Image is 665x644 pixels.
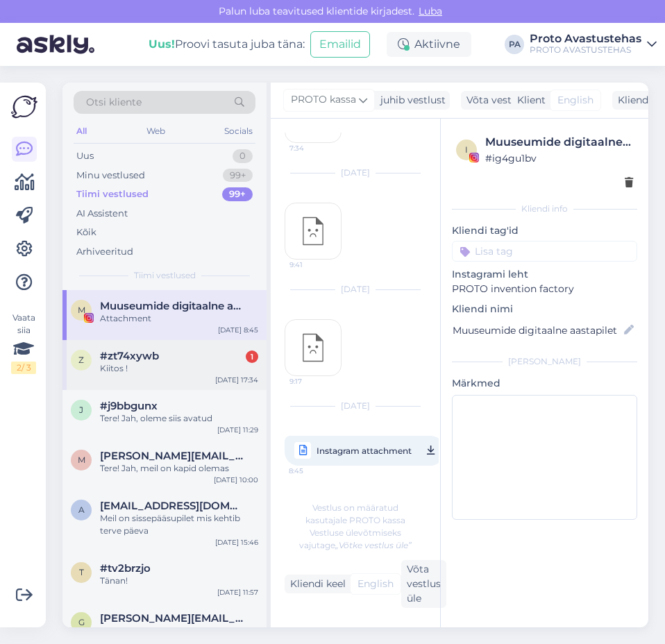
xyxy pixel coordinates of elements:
span: 7:34 [289,143,342,153]
div: Tere! Jah, meil on kapid olemas [100,462,258,475]
b: Uus! [149,37,175,51]
button: Emailid [310,31,370,58]
i: „Võtke vestlus üle” [335,540,412,550]
span: 9:41 [289,260,342,270]
div: 99+ [222,187,253,201]
div: Arhiveeritud [76,245,133,259]
span: 8:45 [289,462,341,480]
div: [DATE] 10:00 [214,475,258,485]
div: Muuseumide digitaalne aastapilet [485,134,633,151]
div: # ig4gu1bv [485,151,633,166]
div: Attachment [100,312,258,325]
div: Uus [76,149,94,163]
div: [DATE] [285,400,426,412]
div: Proto Avastustehas [530,33,641,44]
img: Askly Logo [11,94,37,120]
div: [DATE] 11:29 [217,425,258,435]
div: juhib vestlust [375,93,446,108]
span: M [78,305,85,315]
div: All [74,122,90,140]
div: Tänan! [100,575,258,587]
div: PROTO AVASTUSTEHAS [530,44,641,56]
span: Muuseumide digitaalne aastapilet [100,300,244,312]
span: Otsi kliente [86,95,142,110]
span: z [78,355,84,365]
div: Võta vestlus üle [461,91,548,110]
span: j [79,405,83,415]
span: Vestluse ülevõtmiseks vajutage [299,527,412,550]
img: attachment [285,320,341,375]
div: [DATE] 15:46 [215,537,258,548]
span: agessa@mail.ru [100,500,244,512]
div: [DATE] 11:57 [217,587,258,598]
img: attachment [285,203,341,259]
div: [DATE] 17:34 [215,375,258,385]
p: Instagrami leht [452,267,637,282]
span: Luba [414,5,446,17]
span: #j9bbgunx [100,400,158,412]
div: 2 / 3 [11,362,36,374]
div: Vaata siia [11,312,36,374]
span: g [78,617,85,627]
div: Kliendi keel [285,577,346,591]
span: 9:17 [289,376,342,387]
span: Tiimi vestlused [134,269,196,282]
span: m [78,455,85,465]
span: giuliana.morana@gmail.com [100,612,244,625]
div: 99+ [223,169,253,183]
p: Kliendi tag'id [452,223,637,238]
span: English [557,93,594,108]
div: [DATE] [285,167,426,179]
span: melanieheinrich@gmx.net [100,450,244,462]
input: Lisa tag [452,241,637,262]
div: [PERSON_NAME] [452,355,637,368]
div: Tiimi vestlused [76,187,149,201]
p: Kliendi nimi [452,302,637,316]
div: Kliendi info [452,203,637,215]
div: PA [505,35,524,54]
p: Märkmed [452,376,637,391]
span: English [357,577,394,591]
span: #zt74xywb [100,350,159,362]
div: Kiitos ! [100,362,258,375]
div: [DATE] 8:45 [218,325,258,335]
span: #tv2brzjo [100,562,151,575]
div: Võta vestlus üle [401,560,446,608]
div: Proovi tasuta juba täna: [149,36,305,53]
p: PROTO invention factory [452,282,637,296]
div: Klient [512,93,546,108]
a: Proto AvastustehasPROTO AVASTUSTEHAS [530,33,657,56]
div: Aktiivne [387,32,471,57]
div: Meil on sissepääsupilet mis kehtib terve päeva [100,512,258,537]
span: t [79,567,84,577]
span: Vestlus on määratud kasutajale PROTO kassa [305,502,405,525]
span: i [465,144,468,155]
div: Tere! Jah, oleme siis avatud [100,412,258,425]
span: PROTO kassa [291,92,356,108]
div: Web [144,122,168,140]
div: Socials [221,122,255,140]
div: 1 [246,350,258,363]
div: 0 [233,149,253,163]
div: Minu vestlused [76,169,145,183]
span: a [78,505,85,515]
div: Kõik [76,226,96,239]
div: AI Assistent [76,207,128,221]
a: Instagram attachment8:45 [285,436,444,466]
input: Lisa nimi [453,323,621,338]
div: [DATE] [285,283,426,296]
span: Instagram attachment [317,442,412,459]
